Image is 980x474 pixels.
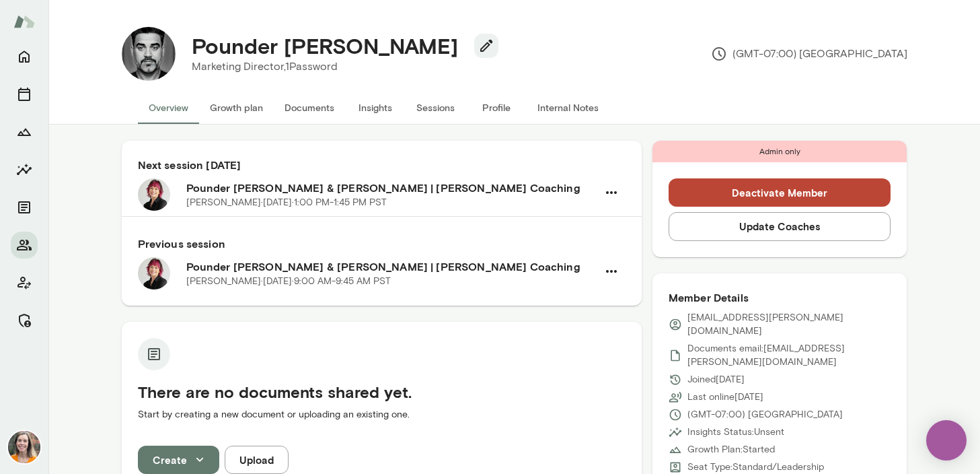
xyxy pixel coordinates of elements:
button: Upload [225,446,289,474]
button: Home [11,43,38,70]
button: Internal Notes [527,92,609,124]
h6: Pounder [PERSON_NAME] & [PERSON_NAME] | [PERSON_NAME] Coaching [186,180,597,196]
button: Client app [11,269,38,296]
button: Create [138,446,219,474]
button: Manage [11,307,38,334]
h4: Pounder [PERSON_NAME] [192,33,458,59]
button: Growth Plan [11,118,38,145]
p: (GMT-07:00) [GEOGRAPHIC_DATA] [687,408,843,421]
h6: Next session [DATE] [138,157,626,173]
button: Insights [11,156,38,183]
button: Growth plan [199,92,274,124]
p: Marketing Director, 1Password [192,59,488,75]
p: Joined [DATE] [687,373,745,386]
img: Pounder Baehr [122,27,176,81]
h5: There are no documents shared yet. [138,381,626,403]
button: Deactivate Member [669,178,891,207]
div: Admin only [652,141,907,162]
p: Seat Type: Standard/Leadership [687,461,824,474]
button: Overview [138,92,199,124]
button: Documents [11,194,38,221]
h6: Member Details [669,290,891,306]
button: Sessions [11,81,38,108]
button: Insights [345,92,406,124]
h6: Pounder [PERSON_NAME] & [PERSON_NAME] | [PERSON_NAME] Coaching [186,259,597,275]
img: Carrie Kelly [8,431,40,463]
button: Profile [466,92,527,124]
p: Documents email: [EMAIL_ADDRESS][PERSON_NAME][DOMAIN_NAME] [687,342,891,369]
button: Documents [274,92,345,124]
p: [EMAIL_ADDRESS][PERSON_NAME][DOMAIN_NAME] [687,311,891,338]
p: Last online [DATE] [687,391,763,404]
button: Update Coaches [669,212,891,240]
button: Members [11,232,38,259]
p: [PERSON_NAME] · [DATE] · 9:00 AM-9:45 AM PST [186,275,391,288]
button: Sessions [406,92,466,124]
p: [PERSON_NAME] · [DATE] · 1:00 PM-1:45 PM PST [186,196,387,209]
img: Mento [13,9,35,34]
h6: Previous session [138,236,626,252]
p: Insights Status: Unsent [687,426,784,439]
p: (GMT-07:00) [GEOGRAPHIC_DATA] [711,46,907,62]
p: Growth Plan: Started [687,443,775,456]
p: Start by creating a new document or uploading an existing one. [138,408,626,421]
